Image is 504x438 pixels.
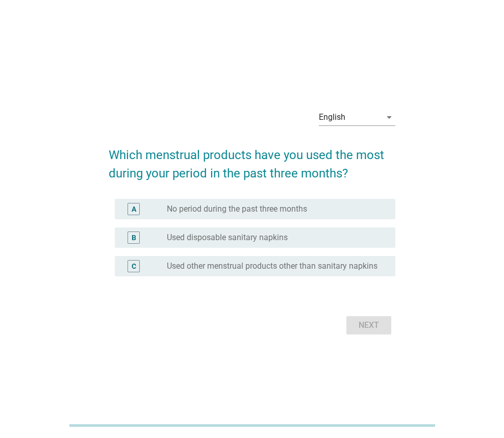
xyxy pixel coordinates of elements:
[109,136,396,183] h2: Which menstrual products have you used the most during your period in the past three months?
[167,233,288,243] label: Used disposable sanitary napkins
[167,204,307,214] label: No period during the past three months
[132,232,136,243] div: B
[132,261,136,271] div: C
[319,113,345,122] div: English
[383,111,395,123] i: arrow_drop_down
[132,203,136,214] div: A
[167,261,377,271] label: Used other menstrual products other than sanitary napkins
